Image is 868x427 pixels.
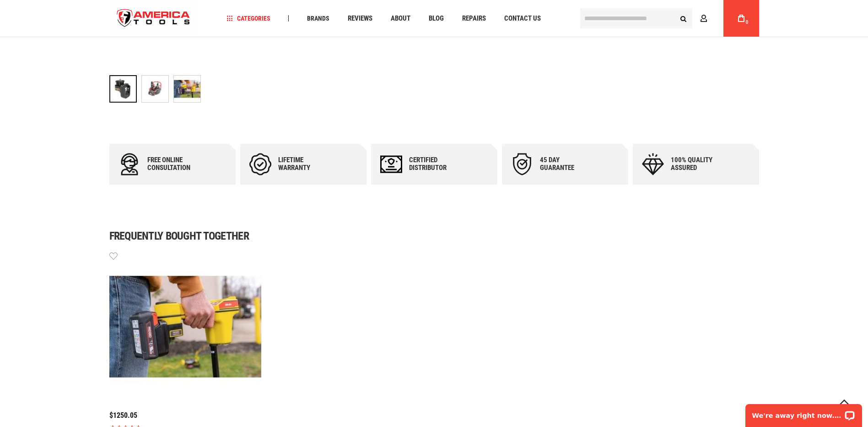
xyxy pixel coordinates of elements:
[226,15,270,22] span: Categories
[387,12,415,25] a: About
[222,12,275,25] a: Categories
[109,230,759,241] h1: Frequently bought together
[504,15,541,22] span: Contact Us
[173,71,201,107] div: RIDGID 66503 18V LOCATOR ADAPTOR
[540,156,595,172] div: 45 day Guarantee
[307,15,329,22] span: Brands
[429,15,444,22] span: Blog
[109,1,198,36] img: America Tools
[109,411,137,420] span: $1250.05
[746,20,749,25] span: 0
[109,71,141,107] div: RIDGID 66503 18V LOCATOR ADAPTOR
[147,156,202,172] div: Free online consultation
[462,15,486,22] span: Repairs
[739,398,868,427] iframe: LiveChat chat widget
[391,15,410,22] span: About
[174,76,200,102] img: RIDGID 66503 18V LOCATOR ADAPTOR
[671,156,726,172] div: 100% quality assured
[278,156,333,172] div: Lifetime warranty
[425,12,448,25] a: Blog
[109,1,198,36] a: store logo
[458,12,490,25] a: Repairs
[141,71,173,107] div: RIDGID 66503 18V LOCATOR ADAPTOR
[675,10,692,27] button: Search
[500,12,545,25] a: Contact Us
[348,15,372,22] span: Reviews
[344,12,377,25] a: Reviews
[303,12,334,25] a: Brands
[142,76,168,102] img: RIDGID 66503 18V LOCATOR ADAPTOR
[409,156,464,172] div: Certified Distributor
